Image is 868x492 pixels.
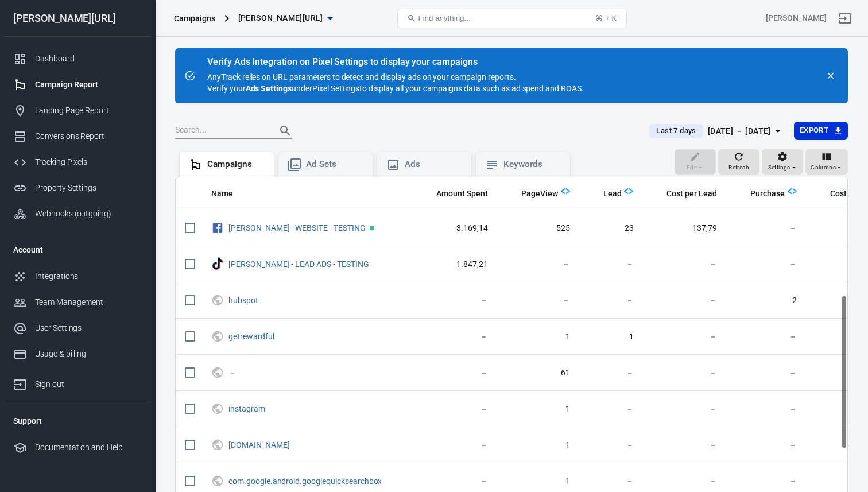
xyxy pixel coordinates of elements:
button: Settings [762,149,803,175]
a: [PERSON_NAME] - WEBSITE - TESTING [228,223,366,233]
button: Columns [805,149,848,175]
span: － [652,295,716,307]
button: Export [794,122,848,140]
span: Refresh [728,162,749,173]
span: － [421,367,488,379]
button: Find anything...⌘ + K [397,9,627,28]
div: Dashboard [35,53,142,65]
img: Logo [624,187,633,196]
span: － [421,295,488,307]
span: PageView [521,188,558,200]
svg: UTM & Web Traffic [211,438,224,452]
span: instagram [228,405,267,413]
span: glorya.ai [238,11,323,25]
span: Columns [811,162,836,173]
span: － [506,259,570,270]
span: Name [211,188,248,200]
span: Lead [603,188,622,200]
span: Last 7 days [652,125,700,137]
span: － [652,259,716,270]
div: Integrations [35,270,142,282]
div: Account id: Zo3YXUXY [766,12,827,24]
span: － [735,259,797,270]
button: Refresh [718,149,759,175]
span: Active [370,226,374,230]
span: － [228,369,238,377]
span: － [735,223,797,234]
span: 1.847,21 [421,259,488,270]
div: Team Management [35,296,142,308]
a: com.google.android.googlequicksearchbox [228,476,382,486]
span: － [588,295,634,307]
a: Team Management [4,289,151,315]
a: Landing Page Report [4,98,151,123]
span: 23 [588,223,634,234]
svg: UTM & Web Traffic [211,330,224,343]
span: － [506,295,570,307]
span: 137,79 [652,223,716,234]
div: Webhooks (outgoing) [35,208,142,220]
span: 1 [506,440,570,451]
button: Search [272,117,299,145]
span: 1 [506,404,570,415]
span: － [735,404,797,415]
div: User Settings [35,322,142,334]
div: Property Settings [35,182,142,194]
a: Webhooks (outgoing) [4,201,151,227]
span: chatgpt.com [228,441,291,449]
span: The average cost for each "Lead" event [652,187,716,200]
div: Conversions Report [35,130,142,142]
strong: Ads Settings [246,84,292,93]
span: － [652,367,716,379]
span: PageView [506,188,558,200]
span: － [588,440,634,451]
span: Purchase [750,188,785,200]
div: Verify Ads Integration on Pixel Settings to display your campaigns [207,56,584,68]
span: 1 [588,331,634,343]
span: － [421,476,488,487]
div: Landing Page Report [35,104,142,117]
div: [PERSON_NAME][URL] [4,13,151,24]
svg: UTM & Web Traffic [211,474,224,488]
span: Find anything... [418,14,471,22]
div: Campaigns [207,158,265,171]
span: The estimated total amount of money you've spent on your campaign, ad set or ad during its schedule. [421,187,488,200]
div: Keywords [503,158,561,171]
div: Campaigns [174,13,215,24]
div: Ads [405,158,462,171]
span: 1 [506,476,570,487]
a: － [228,368,237,377]
span: － [421,404,488,415]
span: Name [211,188,233,200]
a: [DOMAIN_NAME] [228,440,289,450]
span: hubspot [228,296,260,304]
div: Sign out [35,378,142,390]
span: getrewardful [228,332,276,340]
a: Sign out [831,5,859,32]
a: Property Settings [4,175,151,201]
span: － [735,331,797,343]
div: Campaign Report [35,79,142,91]
span: GLORYA - LEAD ADS - TESTING [228,260,371,268]
span: － [652,440,716,451]
a: getrewardful [228,332,274,341]
a: Pixel Settings [312,83,359,94]
a: Integrations [4,264,151,289]
a: User Settings [4,315,151,341]
a: [PERSON_NAME] - LEAD ADS - TESTING [228,259,369,269]
a: Usage & billing [4,341,151,367]
div: Documentation and Help [35,441,142,454]
span: The estimated total amount of money you've spent on your campaign, ad set or ad during its schedule. [436,187,488,200]
div: [DATE] － [DATE] [708,124,771,138]
svg: UTM & Web Traffic [211,402,224,416]
span: 3.169,14 [421,223,488,234]
div: Usage & billing [35,348,142,360]
span: Purchase [735,188,785,200]
button: [PERSON_NAME][URL] [234,7,337,29]
span: － [588,404,634,415]
span: 525 [506,223,570,234]
button: close [823,68,839,84]
a: Sign out [4,367,151,397]
div: TikTok Ads [211,257,224,272]
span: com.google.android.googlequicksearchbox [228,477,383,485]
